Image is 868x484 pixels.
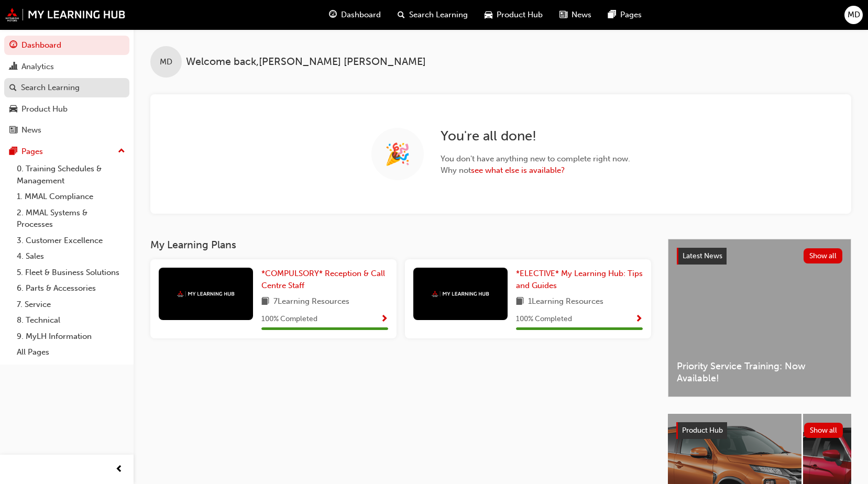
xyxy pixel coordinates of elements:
a: 1. MMAL Compliance [13,189,129,205]
a: All Pages [13,344,129,360]
span: 🎉 [384,148,411,160]
a: 2. MMAL Systems & Processes [13,205,129,233]
button: Show all [804,248,843,263]
button: Show all [804,423,843,438]
span: pages-icon [9,147,17,157]
div: Pages [21,146,43,158]
span: Search Learning [409,9,468,21]
span: *ELECTIVE* My Learning Hub: Tips and Guides [516,269,643,290]
span: prev-icon [115,463,123,476]
div: Product Hub [21,103,68,115]
a: Product Hub [4,100,129,119]
a: Analytics [4,57,129,76]
span: *COMPULSORY* Reception & Call Centre Staff [261,269,385,290]
span: 100 % Completed [261,313,317,325]
a: 5. Fleet & Business Solutions [13,265,129,281]
img: mmal [5,8,126,21]
span: Why not [441,164,630,177]
span: Product Hub [497,9,543,21]
span: Product Hub [682,426,723,435]
button: Show Progress [380,313,388,326]
a: Latest NewsShow allPriority Service Training: Now Available! [668,239,851,397]
span: 7 Learning Resources [273,295,349,309]
span: You don ' t have anything new to complete right now. [441,153,630,165]
h2: You ' re all done! [441,128,630,145]
span: pages-icon [608,8,616,21]
a: 4. Sales [13,248,129,265]
div: News [21,124,41,136]
span: book-icon [516,295,524,309]
span: Welcome back , [PERSON_NAME] [PERSON_NAME] [186,56,426,68]
img: mmal [177,291,235,298]
span: News [572,9,591,21]
button: Show Progress [635,313,643,326]
a: 7. Service [13,296,129,313]
span: car-icon [485,8,492,21]
a: see what else is available? [471,166,565,175]
button: DashboardAnalyticsSearch LearningProduct HubNews [4,34,129,142]
a: *ELECTIVE* My Learning Hub: Tips and Guides [516,268,643,291]
a: 9. MyLH Information [13,328,129,345]
a: *COMPULSORY* Reception & Call Centre Staff [261,268,388,291]
a: Dashboard [4,36,129,55]
span: 100 % Completed [516,313,572,325]
div: Search Learning [21,82,80,94]
a: car-iconProduct Hub [476,4,551,26]
a: News [4,120,129,140]
button: Pages [4,142,129,161]
span: car-icon [9,105,17,114]
img: mmal [432,291,489,298]
span: Latest News [683,251,722,260]
a: 8. Technical [13,312,129,328]
button: MD [844,6,863,24]
span: MD [848,9,860,21]
div: Analytics [21,61,54,73]
a: 0. Training Schedules & Management [13,161,129,189]
a: Search Learning [4,78,129,97]
span: news-icon [559,8,567,21]
a: 3. Customer Excellence [13,233,129,249]
span: 1 Learning Resources [528,295,603,309]
span: news-icon [9,126,17,135]
span: Priority Service Training: Now Available! [677,360,842,384]
a: guage-iconDashboard [321,4,389,26]
span: Pages [620,9,642,21]
span: guage-icon [329,8,337,21]
span: Show Progress [380,315,388,324]
span: Dashboard [341,9,381,21]
span: chart-icon [9,62,17,72]
span: search-icon [398,8,405,21]
a: search-iconSearch Learning [389,4,476,26]
span: MD [160,56,172,68]
a: Latest NewsShow all [677,248,842,265]
a: 6. Parts & Accessories [13,280,129,296]
span: Show Progress [635,315,643,324]
span: guage-icon [9,41,17,50]
h3: My Learning Plans [150,239,651,251]
a: Product HubShow all [676,422,843,439]
span: up-icon [118,145,125,158]
span: book-icon [261,295,269,309]
a: news-iconNews [551,4,600,26]
span: search-icon [9,83,17,93]
a: pages-iconPages [600,4,650,26]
